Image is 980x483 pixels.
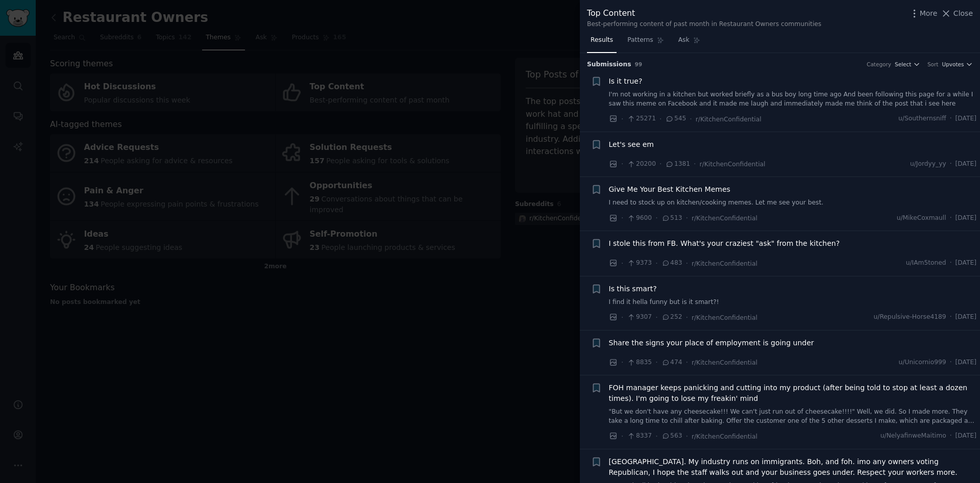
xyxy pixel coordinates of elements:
span: · [950,313,952,322]
span: · [655,312,657,323]
span: [DATE] [955,313,976,322]
span: u/IAm5toned [906,259,946,268]
span: r/KitchenConfidential [692,260,757,267]
span: 9307 [627,313,652,322]
a: FOH manager keeps panicking and cutting into my product (after being told to stop at least a doze... [609,383,977,404]
span: [DATE] [955,431,976,441]
button: More [909,8,938,19]
span: 8835 [627,358,652,367]
span: Select [895,61,911,68]
span: · [950,214,952,223]
span: · [659,114,661,124]
a: "But we don't have any cheesecake!!! We can't just run out of cheesecake!!!!" Well, we did. So I ... [609,408,977,425]
a: Is it true? [609,76,643,87]
a: Give Me Your Best Kitchen Memes [609,184,730,195]
span: [DATE] [955,214,976,223]
span: 545 [665,114,686,123]
span: r/KitchenConfidential [692,433,757,440]
span: u/NelyafinweMaitimo [880,431,946,441]
span: [DATE] [955,160,976,169]
span: Results [591,36,613,45]
a: Let's see em [609,139,654,150]
span: u/Unicornio999 [899,358,946,367]
span: u/MikeCoxmaull [897,214,946,223]
a: I stole this from FB. What's your craziest "ask" from the kitchen? [609,238,840,249]
span: · [685,258,688,269]
span: · [950,160,952,169]
span: · [685,213,688,223]
span: [DATE] [955,358,976,367]
span: [DATE] [955,259,976,268]
span: · [655,213,657,223]
span: · [621,114,623,124]
span: · [655,431,657,442]
div: Sort [927,61,939,68]
span: · [685,312,688,323]
span: 20200 [627,160,655,169]
span: 8337 [627,431,652,441]
span: 483 [661,259,682,268]
span: · [685,431,688,442]
a: Patterns [624,32,667,53]
button: Close [941,8,973,19]
span: More [920,8,938,19]
span: · [621,213,623,223]
span: · [621,159,623,169]
span: · [659,159,661,169]
span: r/KitchenConfidential [700,161,766,168]
span: 9600 [627,214,652,223]
span: r/KitchenConfidential [692,359,757,366]
span: 9373 [627,259,652,268]
div: Best-performing content of past month in Restaurant Owners communities [587,20,821,29]
span: u/Jordyy_yy [910,160,946,169]
a: I'm not working in a kitchen but worked briefly as a bus boy long time ago And been following thi... [609,90,977,108]
span: r/KitchenConfidential [692,215,757,222]
span: Patterns [627,36,653,45]
span: · [621,357,623,368]
a: I find it hella funny but is it smart?! [609,298,977,307]
span: [DATE] [955,114,976,123]
span: · [950,259,952,268]
button: Upvotes [942,61,973,68]
span: · [655,357,657,368]
span: · [621,258,623,269]
a: [GEOGRAPHIC_DATA]. My industry runs on immigrants. Boh, and foh. imo any owners voting Republican... [609,456,977,478]
span: Ask [678,36,690,45]
span: 1381 [665,160,690,169]
a: I need to stock up on kitchen/cooking memes. Let me see your best. [609,198,977,208]
div: Category [867,61,891,68]
span: · [950,114,952,123]
button: Select [895,61,920,68]
span: r/KitchenConfidential [692,314,757,321]
span: · [685,357,688,368]
a: Share the signs your place of employment is going under [609,338,814,348]
span: 474 [661,358,682,367]
a: Ask [675,32,704,53]
a: Results [587,32,617,53]
span: 513 [661,214,682,223]
span: 252 [661,313,682,322]
span: · [690,114,692,124]
span: r/KitchenConfidential [696,116,762,123]
span: Upvotes [942,61,964,68]
a: Is this smart? [609,284,657,294]
span: u/Southernsniff [898,114,946,123]
span: u/Repulsive-Horse4189 [873,313,946,322]
span: 99 [635,61,643,67]
span: · [950,358,952,367]
span: 25271 [627,114,655,123]
span: · [621,431,623,442]
span: Close [953,8,973,19]
span: · [950,431,952,441]
span: · [655,258,657,269]
div: Top Content [587,7,821,20]
span: · [621,312,623,323]
span: · [694,159,696,169]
